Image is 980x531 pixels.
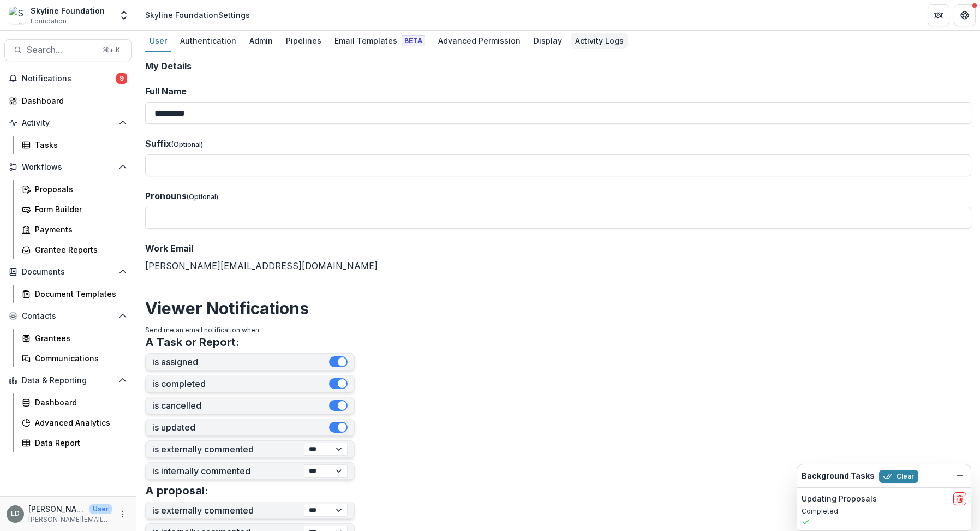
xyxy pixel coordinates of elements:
nav: breadcrumb [141,7,254,23]
a: Admin [245,31,277,52]
div: Grantee Reports [35,244,123,255]
button: Partners [928,4,949,26]
a: Dashboard [17,393,132,411]
div: Dashboard [22,95,123,106]
a: Tasks [17,136,132,154]
span: Data & Reporting [22,376,114,385]
div: Grantees [35,332,123,344]
h3: A Task or Report: [145,336,240,349]
a: Grantee Reports [17,241,132,259]
a: Authentication [176,31,241,52]
span: Activity [22,118,114,128]
a: Communications [17,349,132,367]
label: is externally commented [152,505,304,516]
h2: Background Tasks [802,472,875,481]
button: Clear [879,470,918,483]
button: Dismiss [953,469,966,482]
button: delete [953,492,966,505]
button: Open Workflows [4,158,132,176]
span: Work Email [145,243,193,254]
label: is updated [152,422,329,433]
button: Notifications9 [4,70,132,87]
a: Activity Logs [571,31,628,52]
span: Send me an email notification when: [145,326,261,334]
a: Payments [17,220,132,238]
p: [PERSON_NAME] [28,503,85,515]
div: Tasks [35,139,123,151]
div: Data Report [35,437,123,449]
div: ⌘ + K [100,44,122,56]
button: Get Help [954,4,976,26]
div: [PERSON_NAME][EMAIL_ADDRESS][DOMAIN_NAME] [145,242,971,272]
div: Advanced Analytics [35,417,123,428]
span: Suffix [145,138,171,149]
div: User [145,33,171,49]
button: Open Documents [4,263,132,281]
span: Beta [402,35,425,46]
a: User [145,31,171,52]
a: Dashboard [4,92,132,110]
h2: Updating Proposals [802,494,877,504]
a: Proposals [17,180,132,198]
a: Document Templates [17,285,132,303]
a: Grantees [17,329,132,347]
h2: My Details [145,61,971,71]
span: Notifications [22,74,116,83]
span: Search... [27,45,96,55]
div: Communications [35,353,123,364]
label: is assigned [152,357,329,367]
span: Foundation [31,16,67,26]
label: is internally commented [152,466,304,476]
div: Dashboard [35,397,123,408]
div: Lisa Dinh [11,510,20,517]
button: Open entity switcher [116,4,132,26]
a: Advanced Permission [434,31,525,52]
div: Activity Logs [571,33,628,49]
div: Advanced Permission [434,33,525,49]
h3: A proposal: [145,484,208,497]
h2: Viewer Notifications [145,299,971,318]
span: Documents [22,267,114,277]
a: Advanced Analytics [17,414,132,432]
label: is externally commented [152,444,304,455]
button: Open Contacts [4,307,132,325]
a: Data Report [17,434,132,452]
img: Skyline Foundation [9,7,26,24]
a: Display [529,31,566,52]
div: Display [529,33,566,49]
span: (Optional) [171,140,203,148]
div: Skyline Foundation Settings [145,9,250,21]
p: Completed [802,506,966,516]
div: Admin [245,33,277,49]
div: Document Templates [35,288,123,300]
span: (Optional) [187,193,218,201]
div: Form Builder [35,204,123,215]
a: Email Templates Beta [330,31,429,52]
span: Contacts [22,312,114,321]
button: Open Data & Reporting [4,372,132,389]
div: Skyline Foundation [31,5,105,16]
button: Open Activity [4,114,132,132]
label: is completed [152,379,329,389]
p: User [89,504,112,514]
div: Payments [35,224,123,235]
span: 9 [116,73,127,84]
div: Email Templates [330,33,429,49]
a: Pipelines [282,31,326,52]
span: Pronouns [145,190,187,201]
span: Workflows [22,163,114,172]
label: is cancelled [152,401,329,411]
a: Form Builder [17,200,132,218]
div: Proposals [35,183,123,195]
div: Authentication [176,33,241,49]
button: Search... [4,39,132,61]
p: [PERSON_NAME][EMAIL_ADDRESS][DOMAIN_NAME] [28,515,112,524]
span: Full Name [145,86,187,97]
div: Pipelines [282,33,326,49]
button: More [116,508,129,521]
